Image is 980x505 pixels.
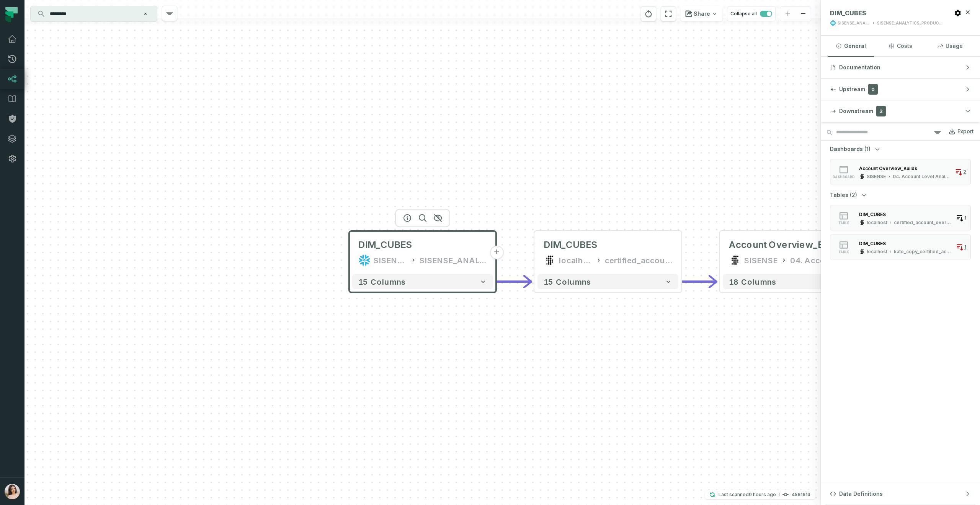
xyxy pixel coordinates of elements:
[867,174,886,180] div: SISENSE
[830,205,971,231] button: tablelocalhostcertified_account_overview1
[821,79,980,100] button: Upstream0
[358,277,406,286] span: 15 columns
[420,254,487,266] div: SISENSE_ANALYTICS_PRODUCTION
[838,20,871,26] div: SISENSE_ANALYTICS_PRODUCTION
[877,36,923,56] button: Costs
[859,212,886,217] div: DIM_CUBES
[850,191,857,199] span: (2)
[821,57,980,78] button: Documentation
[867,220,887,226] div: localhost
[605,254,672,266] div: certified_account_overview
[839,107,873,115] span: Downstream
[544,277,591,286] span: 15 columns
[876,106,886,116] span: 3
[964,244,966,250] span: 1
[942,126,974,139] a: Export
[830,191,848,199] span: Tables
[142,10,149,18] button: Clear search query
[490,246,503,259] button: +
[833,175,855,179] span: dashboard
[877,20,943,26] div: SISENSE_ANALYTICS_PRODUCTION
[5,484,20,499] img: avatar of Kateryna Viflinzider
[749,492,776,497] relative-time: Oct 2, 2025, 4:32 AM GMT+3
[727,6,776,21] button: Collapse all
[830,234,971,260] button: tablelocalhostkate_copy_certified_account_overview1
[830,159,971,185] button: dashboardSISENSE04. Account Level Analysis2
[963,169,966,175] span: 2
[821,100,980,122] button: Downstream3
[859,241,886,246] div: DIM_CUBES
[729,239,845,251] div: Account Overview_Builds
[792,492,810,497] h4: 456161d
[839,85,865,93] span: Upstream
[358,239,412,251] span: DIM_CUBES
[681,6,722,21] button: Share
[838,250,849,254] span: table
[559,254,593,266] div: localhost
[867,249,887,255] div: localhost
[830,191,868,199] button: Tables(2)
[859,166,917,171] div: Account Overview_Builds
[790,254,857,266] div: 04. Account Level Analysis
[894,220,953,226] div: certified_account_overview
[894,249,953,255] div: kate_copy_certified_account_overview
[795,7,811,21] button: zoom out
[868,84,878,95] span: 0
[964,215,966,221] span: 1
[374,254,407,266] div: SISENSE_ANALYTICS_PRODUCTION
[927,36,973,56] button: Usage
[705,490,815,499] button: Last scanned[DATE] 04:32:26456161d
[839,490,883,498] span: Data Definitions
[838,221,849,225] span: table
[957,128,974,135] div: Export
[821,483,980,505] button: Data Definitions
[839,64,880,71] span: Documentation
[719,491,776,498] p: Last scanned
[729,277,776,286] span: 18 columns
[828,36,874,56] button: General
[830,145,881,153] button: Dashboards(1)
[744,254,778,266] div: SISENSE
[544,239,597,251] div: DIM_CUBES
[830,145,863,153] span: Dashboards
[830,9,866,17] span: DIM_CUBES
[864,145,871,153] span: (1)
[893,174,952,180] div: 04. Account Level Analysis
